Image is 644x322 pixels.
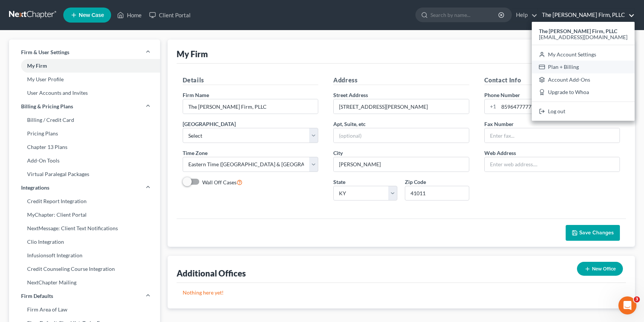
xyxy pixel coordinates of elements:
a: Account Add-Ons [532,73,635,86]
h5: Contact Info [484,76,620,85]
span: Firm Defaults [21,292,53,300]
span: Billing & Pricing Plans [21,103,73,110]
a: Firm Defaults [9,289,160,303]
a: Virtual Paralegal Packages [9,167,160,181]
a: Credit Report Integration [9,194,160,208]
div: Additional Offices [177,268,246,279]
label: Zip Code [405,178,426,186]
div: My Firm [177,49,208,59]
button: Save Changes [566,225,620,241]
a: Log out [532,105,635,118]
span: [EMAIL_ADDRESS][DOMAIN_NAME] [539,34,627,40]
label: City [333,149,343,157]
div: The [PERSON_NAME] Firm, PLLC [532,22,635,121]
h5: Address [333,76,469,85]
label: [GEOGRAPHIC_DATA] [183,120,236,128]
a: Pricing Plans [9,127,160,140]
a: NextChapter Mailing [9,276,160,289]
label: Web Address [484,149,516,157]
a: My User Profile [9,73,160,86]
a: Firm & User Settings [9,46,160,59]
a: Plan + Billing [532,61,635,73]
span: Firm & User Settings [21,49,69,56]
a: Help [512,8,537,22]
span: Save Changes [579,229,614,236]
label: Phone Number [484,91,520,99]
input: Enter web address.... [485,157,620,172]
span: 3 [634,296,640,302]
a: Credit Counseling Course Integration [9,262,160,276]
p: Nothing here yet! [183,289,620,296]
input: Enter address... [334,99,469,114]
a: NextMessage: Client Text Notifications [9,222,160,235]
iframe: Intercom live chat [618,296,636,314]
span: Integrations [21,184,49,191]
a: Infusionsoft Integration [9,249,160,262]
input: Enter city... [334,157,469,172]
label: State [333,178,345,186]
input: (optional) [334,128,469,143]
a: MyChapter: Client Portal [9,208,160,222]
label: Time Zone [183,149,208,157]
strong: The [PERSON_NAME] Firm, PLLC [539,28,617,34]
label: Apt, Suite, etc [333,120,366,128]
a: Firm Area of Law [9,303,160,316]
span: Wall Off Cases [202,179,237,185]
a: Home [113,8,145,22]
span: Firm Name [183,92,209,98]
label: Fax Number [484,120,514,128]
a: Client Portal [145,8,194,22]
a: My Account Settings [532,48,635,61]
a: Billing & Pricing Plans [9,100,160,113]
a: User Accounts and Invites [9,86,160,100]
div: +1 [485,99,499,114]
input: Search by name... [430,8,499,22]
a: Chapter 13 Plans [9,140,160,154]
a: Billing / Credit Card [9,113,160,127]
a: Upgrade to Whoa [532,86,635,99]
input: XXXXX [405,186,469,201]
a: Clio Integration [9,235,160,249]
input: Enter phone... [499,99,620,114]
h5: Details [183,76,319,85]
a: Integrations [9,181,160,194]
button: New Office [577,262,623,276]
a: The [PERSON_NAME] Firm, PLLC [538,8,635,22]
input: Enter fax... [485,128,620,143]
a: My Firm [9,59,160,73]
a: Add-On Tools [9,154,160,167]
input: Enter name... [183,99,318,114]
label: Street Address [333,91,368,99]
span: New Case [79,12,104,18]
